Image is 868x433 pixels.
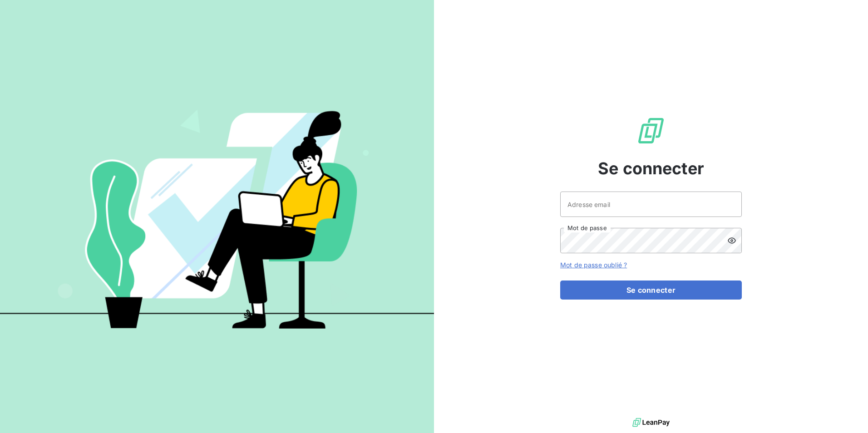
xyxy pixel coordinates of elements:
[560,261,627,269] a: Mot de passe oublié ?
[636,116,666,145] img: Logo LeanPay
[632,416,670,429] img: logo
[560,280,742,300] button: Se connecter
[598,156,704,181] span: Se connecter
[560,192,742,217] input: placeholder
